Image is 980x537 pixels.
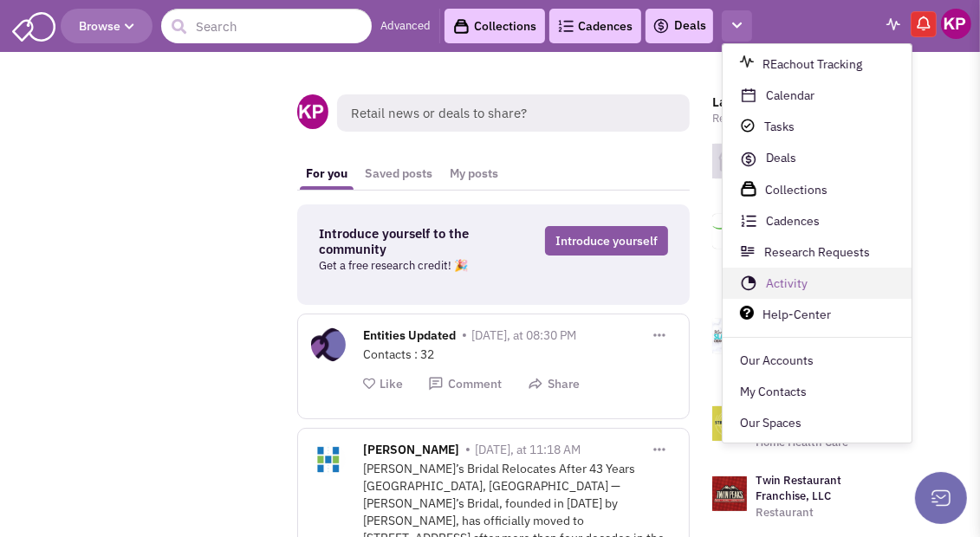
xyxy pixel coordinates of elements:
a: Introduce yourself [545,226,668,256]
span: [DATE], at 08:30 PM [471,327,576,343]
h3: Latest Expansions [712,94,898,110]
span: Entities Updated [363,327,456,347]
img: logo [712,476,747,511]
input: Search [161,9,372,43]
span: Browse [79,18,134,34]
a: Collections [445,9,545,43]
a: Collections [723,173,912,205]
img: logo [712,144,747,178]
img: research-icon.svg [740,244,756,260]
a: Deals [723,142,912,173]
a: My Contacts [723,377,912,408]
img: help.png [740,307,754,320]
span: Like [380,376,403,391]
a: My posts [441,158,507,190]
img: logo [712,406,747,441]
img: icon-collection-lavender-black.svg [453,18,470,35]
img: logo [712,319,747,353]
a: Research Requests [723,237,912,268]
a: Deals [652,16,706,36]
img: icon-collection-lavender-black.svg [740,180,757,197]
a: Tasks [723,111,912,142]
a: Activity [723,268,912,300]
button: Share [528,376,580,392]
a: Advanced [380,18,431,35]
a: Saved posts [356,158,441,190]
p: Restaurant [756,504,898,521]
a: Our Accounts [723,346,912,377]
button: Comment [428,376,502,392]
img: Keypoint Partners [941,9,971,39]
a: Our Spaces [723,408,912,439]
img: icon-deals.svg [652,16,670,36]
button: Like [363,376,403,392]
p: Get a free research credit! 🎉 [319,257,513,275]
img: Cadences_logo.png [558,20,574,32]
a: REachout Tracking [723,49,912,80]
span: [PERSON_NAME] [363,442,459,462]
h3: Introduce yourself to the community [319,226,513,257]
div: Contacts : 32 [363,346,676,363]
img: tasks-icon.svg [740,118,756,133]
a: Twin Restaurant Franchise, LLC [756,473,841,503]
button: Browse [61,9,153,43]
a: Help-Center [723,300,912,331]
span: Retail news or deals to share? [337,94,690,132]
img: pie-chart-icon.svg [740,275,757,293]
p: Retailers expanding in your area [712,110,898,127]
span: Collections [765,183,827,198]
a: Cadences [723,206,912,237]
img: SmartAdmin [12,9,55,42]
img: calendar-outlined-icon.svg [740,87,757,104]
img: icon-deals.svg [740,149,757,170]
a: Calendar [723,80,912,111]
a: Cadences [549,9,641,43]
img: logo [712,214,747,249]
span: [DATE], at 11:18 AM [475,442,581,457]
a: For you [297,158,356,190]
img: Cadences-list-icon.svg [740,213,757,230]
